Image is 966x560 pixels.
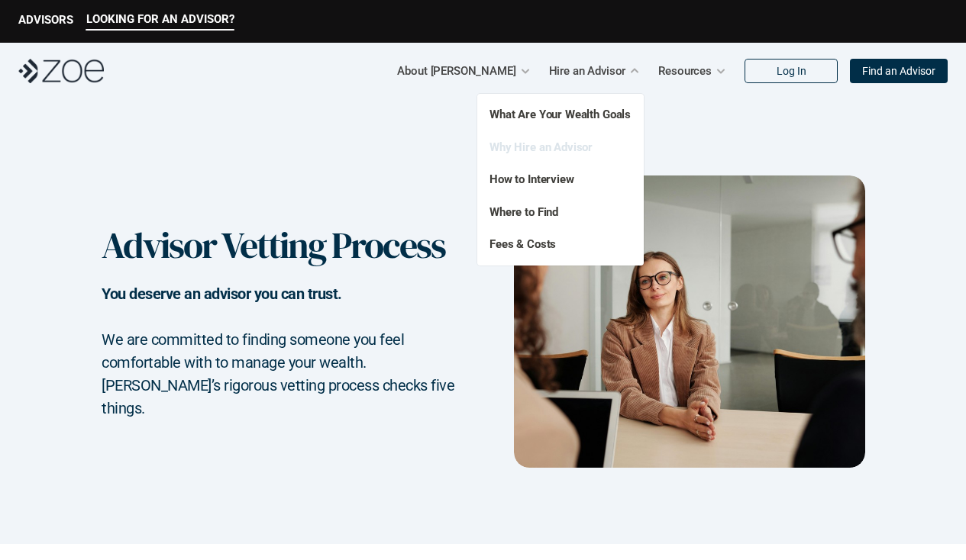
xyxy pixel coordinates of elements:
a: Fees & Costs [489,237,556,251]
a: Log In [745,59,838,83]
p: Resources [658,60,712,82]
a: How to Interview [489,172,574,186]
p: LOOKING FOR AN ADVISOR? [86,12,234,26]
a: What Are Your Wealth Goals [489,108,631,121]
a: Where to Find [489,205,558,219]
p: About [PERSON_NAME] [397,60,515,82]
h2: We are committed to finding someone you feel comfortable with to manage your wealth. [PERSON_NAME... [102,328,454,420]
p: Hire an Advisor [549,60,626,82]
a: Why Hire an Advisor [489,140,593,154]
p: Find an Advisor [862,65,935,78]
p: Log In [777,65,806,78]
h2: You deserve an advisor you can trust. [102,282,454,328]
h1: Advisor Vetting Process [102,224,451,268]
p: ADVISORS [18,13,73,27]
a: Find an Advisor [850,59,948,83]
